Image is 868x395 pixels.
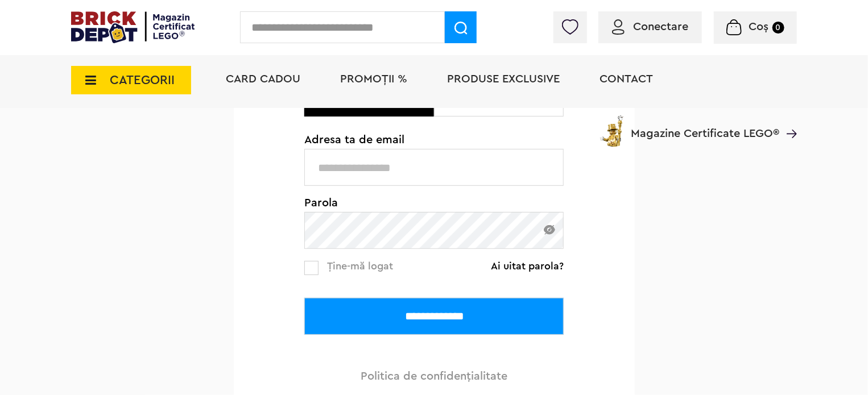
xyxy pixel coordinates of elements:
[612,21,688,32] a: Conectare
[779,113,797,124] a: Magazine Certificate LEGO®
[110,74,175,86] span: CATEGORII
[600,73,653,85] a: Contact
[772,22,784,34] small: 0
[631,113,779,139] span: Magazine Certificate LEGO®
[226,73,300,85] a: Card Cadou
[304,197,564,209] span: Parola
[327,261,393,271] span: Ține-mă logat
[749,21,769,32] span: Coș
[361,371,507,382] a: Politica de confidenţialitate
[340,73,407,85] a: PROMOȚII %
[633,21,688,32] span: Conectare
[447,73,560,85] a: Produse exclusive
[491,260,564,272] a: Ai uitat parola?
